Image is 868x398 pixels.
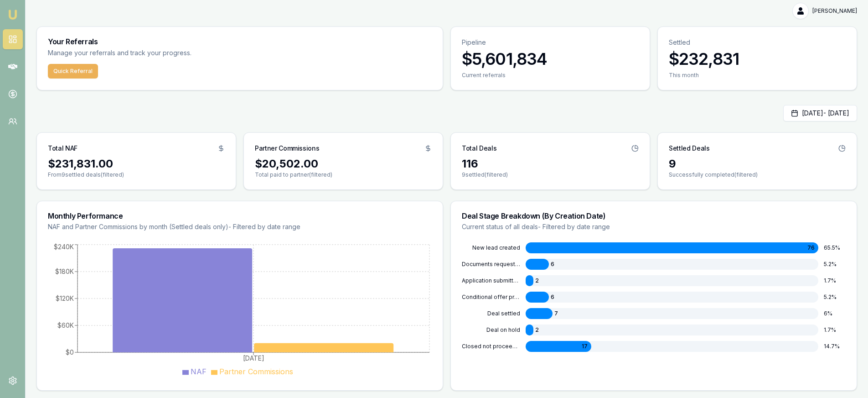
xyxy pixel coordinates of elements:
p: 9 settled (filtered) [462,171,639,178]
span: 2 [535,277,539,284]
div: 1.7 % [824,326,846,334]
div: APPLICATION SUBMITTED TO LENDER [462,277,520,284]
tspan: $120K [56,294,74,302]
div: CONDITIONAL OFFER PROVIDED TO CLIENT [462,293,520,301]
div: 9 [669,157,846,171]
p: Manage your referrals and track your progress. [48,48,281,58]
span: 17 [582,343,588,350]
div: NEW LEAD CREATED [462,244,520,251]
span: 2 [535,326,539,334]
div: $231,831.00 [48,157,225,171]
div: $20,502.00 [255,157,432,171]
img: emu-icon-u.png [7,9,18,20]
p: Successfully completed (filtered) [669,171,846,178]
h3: Monthly Performance [48,212,432,220]
p: From 9 settled deals (filtered) [48,171,225,178]
span: 76 [807,244,815,251]
h3: Settled Deals [669,144,709,153]
h3: $232,831 [669,50,846,68]
div: CLOSED NOT PROCEEDING [462,343,520,350]
p: NAF and Partner Commissions by month (Settled deals only) - Filtered by date range [48,222,432,231]
p: Current status of all deals - Filtered by date range [462,222,846,231]
button: Quick Referral [48,64,98,79]
h3: Total NAF [48,144,77,153]
div: 1.7 % [824,277,846,284]
h3: Your Referrals [48,38,432,45]
div: 5.2 % [824,293,846,301]
div: 65.5 % [824,244,846,251]
button: [DATE]- [DATE] [783,105,857,121]
span: [PERSON_NAME] [812,7,857,15]
div: 6 % [824,310,846,317]
tspan: $60K [57,321,74,329]
div: 5.2 % [824,261,846,268]
div: This month [669,72,846,79]
p: Pipeline [462,38,639,47]
div: 116 [462,157,639,171]
div: 14.7 % [824,343,846,350]
div: DOCUMENTS REQUESTED FROM CLIENT [462,261,520,268]
span: 7 [554,310,558,317]
span: NAF [191,367,207,376]
p: Total paid to partner (filtered) [255,171,432,178]
div: DEAL SETTLED [462,310,520,317]
tspan: $0 [66,348,74,356]
p: Settled [669,38,846,47]
div: Current referrals [462,72,639,79]
h3: Deal Stage Breakdown (By Creation Date) [462,212,846,220]
div: DEAL ON HOLD [462,326,520,334]
h3: $5,601,834 [462,50,639,68]
span: 6 [551,261,554,268]
tspan: $180K [55,267,74,275]
h3: Total Deals [462,144,496,153]
tspan: $240K [54,243,74,251]
span: Partner Commissions [219,367,293,376]
h3: Partner Commissions [255,144,319,153]
span: 6 [551,293,554,301]
tspan: [DATE] [243,354,264,362]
